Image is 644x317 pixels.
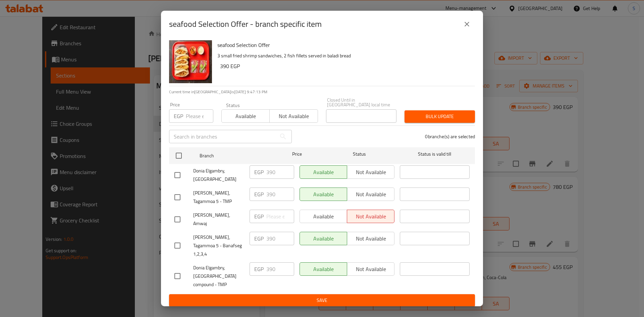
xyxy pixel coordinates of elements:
p: EGP [254,190,264,198]
button: Bulk update [405,110,475,123]
span: Donia Elgambry, [GEOGRAPHIC_DATA] [193,167,244,183]
h2: seafood Selection Offer - branch specific item [169,19,322,30]
p: EGP [254,212,264,220]
h6: 390 EGP [220,61,470,71]
input: Please enter price [266,262,294,276]
span: [PERSON_NAME], Tagammoa 5 - TMP [193,189,244,206]
p: EGP [254,265,264,273]
button: Not available [269,109,318,123]
p: 3 small fried shrimp sandwiches, 2 fish fillets served in baladi bread [217,52,470,60]
input: Search in branches [169,130,276,143]
p: Current time in [GEOGRAPHIC_DATA] is [DATE] 9:47:13 PM [169,89,475,95]
p: EGP [254,234,264,243]
span: Donia Elgambry, [GEOGRAPHIC_DATA] compound - TMP [193,264,244,289]
span: [PERSON_NAME], Tagammoa 5 - Banafseg 1,2,3,4 [193,233,244,258]
input: Please enter price [266,165,294,179]
span: [PERSON_NAME], Amwaj [193,211,244,228]
span: Status is valid till [400,150,470,158]
p: 0 branche(s) are selected [425,133,475,140]
span: Branch [200,152,269,160]
button: close [459,16,475,32]
p: EGP [254,168,264,176]
span: Price [275,150,319,158]
span: Bulk update [410,112,470,121]
img: seafood Selection Offer [169,40,212,83]
button: Available [221,109,270,123]
span: Save [174,296,470,305]
button: Save [169,294,475,307]
span: Available [224,111,267,121]
p: EGP [174,112,183,120]
span: Not available [272,111,315,121]
input: Please enter price [186,109,213,123]
h6: seafood Selection Offer [217,40,470,50]
span: Status [325,150,394,158]
input: Please enter price [266,232,294,245]
input: Please enter price [266,210,294,223]
input: Please enter price [266,188,294,201]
